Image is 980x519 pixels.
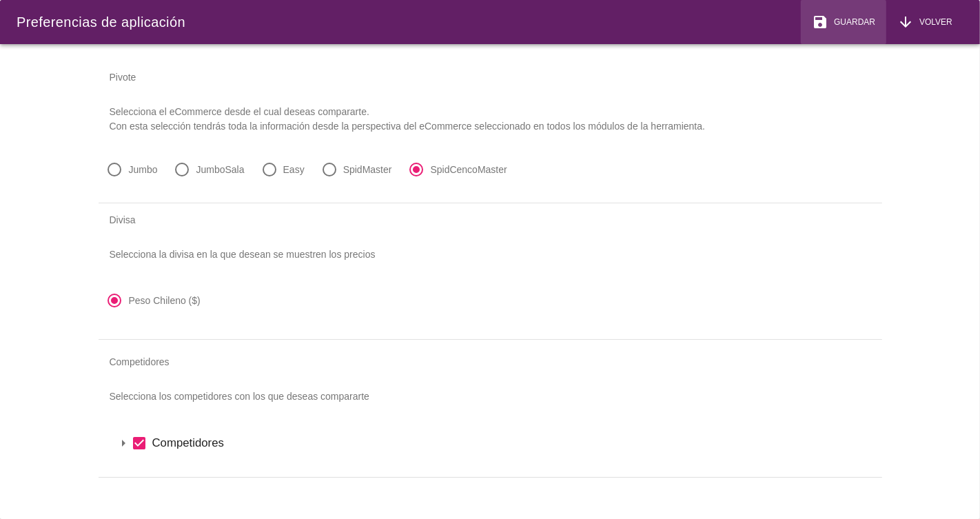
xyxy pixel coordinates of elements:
i: save [812,14,828,30]
p: Selecciona los competidores con los que deseas compararte [99,378,882,415]
label: SpidMaster [343,163,392,176]
p: Selecciona el eCommerce desde el cual deseas compararte. Con esta selección tendrás toda la infor... [99,94,882,145]
div: Pivote [99,61,882,94]
div: Competidores [99,345,882,378]
label: SpidCencoMaster [431,163,507,176]
i: check_box [132,435,148,451]
i: arrow_downward [897,14,914,30]
span: Guardar [828,16,875,28]
span: Volver [914,16,952,28]
label: Competidores [152,434,866,451]
p: Selecciona la divisa en la que desean se muestren los precios [99,236,882,273]
label: Jumbo [129,163,158,176]
i: arrow_drop_down [115,435,132,451]
div: Divisa [99,203,882,236]
div: Preferencias de aplicación [17,12,185,32]
label: Peso Chileno ($) [129,294,201,307]
label: JumboSala [196,163,245,176]
label: Easy [283,163,305,176]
